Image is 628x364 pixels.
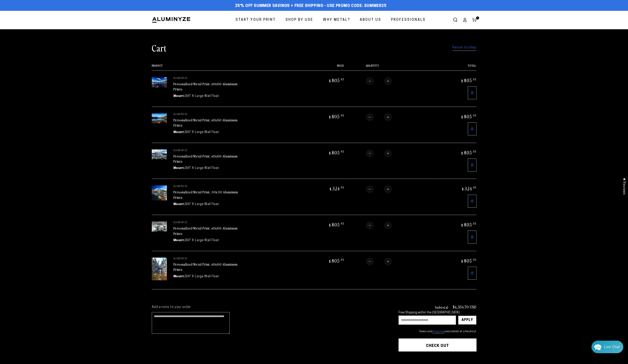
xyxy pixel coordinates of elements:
[173,154,238,164] a: Personalized Metal Print, 40x60 Aluminum Prints
[340,186,344,189] sup: .95
[340,150,344,153] sup: .95
[472,150,476,153] sup: .95
[152,113,167,123] img: 40"x60" Rectangle White Matte Aluminyzed Photo
[173,221,238,224] p: aluminyze
[591,341,623,353] div: Chat widget toggle
[453,305,476,309] p: $4,354.70 USD
[468,267,476,280] a: Remove 40"x60" Rectangle White Matte Aluminyzed Photo
[328,113,344,119] bdi: 805
[434,64,476,71] th: Total
[185,274,219,279] dd: 3/4" X-Large Wall Float
[173,113,238,116] p: aluminyze
[173,202,185,207] dt: Mount:
[477,16,478,19] span: 6
[152,185,167,200] img: 30"x30" Square White Matte Aluminyzed Photo
[472,114,476,117] sup: .95
[173,77,238,80] p: aluminyze
[461,79,463,83] span: $
[329,151,331,155] span: $
[435,305,448,309] h3: Subtotal
[173,226,238,236] a: Personalized Metal Print, 40x60 Aluminum Prints
[461,259,463,263] span: $
[50,6,61,18] img: Helga
[399,338,476,351] button: Check out
[388,14,429,26] a: Professionals
[374,149,384,157] input: Quantity for Personalized Metal Print, 40x60 Aluminum Prints
[185,130,219,135] dd: 3/4" X-Large Wall Float
[468,231,476,244] a: Remove 40"x60" Rectangle White Matte Aluminyzed Photo
[340,222,344,225] sup: .95
[461,221,476,228] bdi: 805
[286,17,313,23] span: Shop By Use
[329,223,331,227] span: $
[461,185,476,191] bdi: 324
[391,17,426,23] span: Professionals
[302,64,344,71] th: Price
[461,113,476,119] bdi: 805
[47,123,58,127] span: Re:amaze
[282,14,316,26] a: Shop By Use
[173,189,238,200] a: Personalized Metal Print, 30x30 Aluminum Prints
[329,185,344,191] bdi: 324
[31,6,43,18] img: John
[344,64,434,71] th: Quantity
[461,151,463,155] span: $
[173,81,238,92] a: Personalized Metal Print, 40x60 Aluminum Prints
[462,316,473,324] div: Apply
[152,305,390,309] label: Add a note to your order
[173,166,185,170] dt: Mount:
[152,221,167,232] img: 40"x60" Rectangle White Matte Aluminyzed Photo
[185,238,219,243] dd: 3/4" X-Large Wall Float
[173,185,238,188] p: aluminyze
[173,130,185,135] dt: Mount:
[173,262,238,272] a: Personalized Metal Print, 40x60 Aluminum Prints
[461,77,476,83] bdi: 805
[468,159,476,172] a: Remove 40"x60" Rectangle White Matte Aluminyzed Photo
[461,115,463,119] span: $
[173,149,238,152] p: aluminyze
[330,187,332,191] span: $
[32,21,60,25] span: Away until [DATE]
[374,221,384,229] input: Quantity for Personalized Metal Print, 40x60 Aluminum Prints
[468,122,476,135] a: Remove 40"x60" Rectangle White Matte Aluminyzed Photo
[173,258,238,260] p: aluminyze
[152,42,166,53] h1: Cart
[620,174,628,198] div: Click to open Judge.me floating reviews tab
[340,77,344,81] sup: .95
[152,17,191,23] img: Aluminyze
[472,258,476,261] sup: .95
[399,329,476,334] small: Taxes and calculated at checkout
[399,311,476,315] div: Free Shipping within the [GEOGRAPHIC_DATA]
[360,17,381,23] span: About Us
[340,114,344,117] sup: .95
[450,15,460,25] summary: Search our site
[173,94,185,98] dt: Mount:
[329,79,331,83] span: $
[173,117,238,128] a: Personalized Metal Print, 40x60 Aluminum Prints
[374,113,384,121] input: Quantity for Personalized Metal Print, 40x60 Aluminum Prints
[328,258,344,264] bdi: 805
[328,221,344,228] bdi: 805
[461,223,463,227] span: $
[472,222,476,225] sup: .95
[152,77,167,87] img: 40"x60" Rectangle White Matte Aluminyzed Photo
[357,14,384,26] a: About Us
[468,86,476,99] a: Remove 40"x60" Rectangle White Matte Aluminyzed Photo
[323,17,350,23] span: Why Metal?
[320,14,353,26] a: Why Metal?
[452,45,476,51] a: Return to shop
[185,166,219,170] dd: 3/4" X-Large Wall Float
[173,238,185,243] dt: Mount:
[468,195,476,208] a: Remove 30"x30" Square White Matte Aluminyzed Photo
[340,258,344,261] sup: .95
[328,149,344,156] bdi: 805
[462,187,464,191] span: $
[461,258,476,264] bdi: 805
[432,330,444,333] a: shipping
[185,202,219,207] dd: 3/4" X-Large Wall Float
[185,94,219,98] dd: 3/4" X-Large Wall Float
[329,259,331,263] span: $
[604,341,620,353] div: Contact Us Directly
[232,14,279,26] a: Start Your Print
[173,274,185,279] dt: Mount:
